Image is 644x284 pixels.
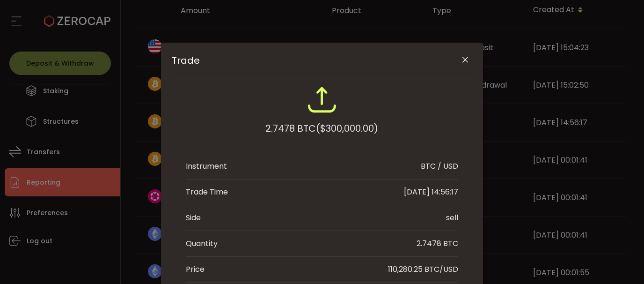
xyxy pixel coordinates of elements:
div: sell [446,212,458,224]
div: Trade Time [186,187,228,198]
div: Price [186,264,205,275]
div: 110,280.25 BTC/USD [388,264,458,275]
span: Trade [172,55,442,66]
div: Instrument [186,161,227,172]
div: Side [186,212,201,224]
span: ($300,000.00) [316,120,379,137]
div: Quantity [186,238,218,249]
div: 2.7478 BTC [266,120,379,137]
div: 2.7478 BTC [417,238,458,249]
div: BTC / USD [421,161,458,172]
button: Close [457,52,474,68]
div: [DATE] 14:56:17 [404,187,458,198]
iframe: Chat Widget [535,183,644,284]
